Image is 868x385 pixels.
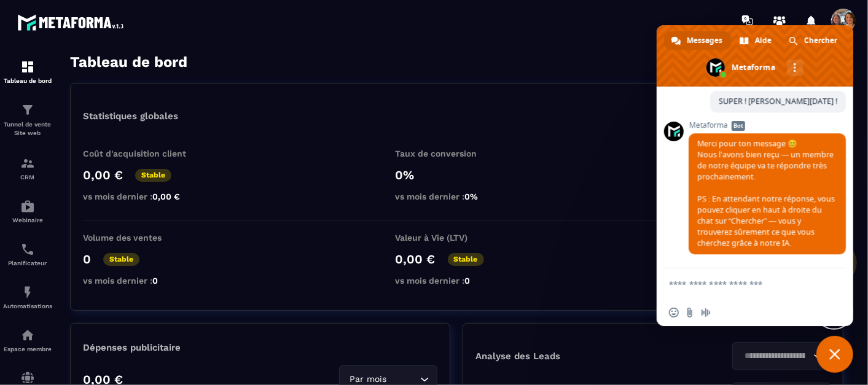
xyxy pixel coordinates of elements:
img: formation [20,156,35,171]
p: CRM [3,174,52,181]
a: schedulerschedulerPlanificateur [3,233,52,276]
div: Messages [664,31,731,50]
a: formationformationTunnel de vente Site web [3,93,52,147]
span: Messages [687,31,722,50]
p: Webinaire [3,217,52,224]
p: Stable [103,253,139,266]
p: 0 [83,252,91,266]
p: Stable [448,253,484,266]
textarea: Entrez votre message... [669,279,814,290]
span: Insérer un emoji [669,308,679,317]
p: Tunnel de vente Site web [3,120,52,138]
div: Aide [732,31,780,50]
h3: Tableau de bord [70,53,187,71]
span: Aide [755,31,772,50]
p: vs mois dernier : [396,276,518,286]
p: Automatisations [3,303,52,309]
span: 0,00 € [152,192,180,201]
p: Volume des ventes [83,233,206,243]
div: Autres canaux [787,60,803,76]
input: Search for option [740,349,810,363]
p: vs mois dernier : [396,192,518,201]
img: formation [20,103,35,117]
div: Search for option [732,342,831,370]
div: Chercher [781,31,846,50]
a: formationformationTableau de bord [3,50,52,93]
span: 0 [152,276,158,286]
p: Espace membre [3,346,52,352]
p: Statistiques globales [83,111,178,122]
a: formationformationCRM [3,147,52,190]
p: 0,00 € [83,168,123,182]
a: automationsautomationsWebinaire [3,190,52,233]
div: Fermer le chat [816,336,853,373]
span: Merci pour ton message 😊 Nous l’avons bien reçu — un membre de notre équipe va te répondre très p... [697,138,835,248]
p: Dépenses publicitaire [83,342,437,353]
a: automationsautomationsAutomatisations [3,276,52,319]
span: Bot [732,121,745,131]
p: Coût d'acquisition client [83,149,206,158]
p: Tableau de bord [3,77,52,84]
span: 0% [465,192,479,201]
img: automations [20,285,35,300]
img: automations [20,328,35,343]
p: Analyse des Leads [475,351,653,362]
span: 0 [465,276,471,286]
p: Taux de conversion [396,149,518,158]
p: Valeur à Vie (LTV) [396,233,518,243]
p: Stable [135,169,171,182]
img: automations [20,199,35,214]
img: formation [20,60,35,74]
p: 0% [396,168,518,182]
span: Message audio [701,308,711,317]
span: Metaforma [689,121,846,130]
p: 0,00 € [396,252,436,266]
img: logo [17,11,128,34]
p: vs mois dernier : [83,276,206,286]
span: Envoyer un fichier [685,308,695,317]
span: Chercher [804,31,837,50]
p: Planificateur [3,260,52,266]
span: SUPER ! [PERSON_NAME][DATE] ! [719,96,837,106]
p: vs mois dernier : [83,192,206,201]
a: automationsautomationsEspace membre [3,319,52,362]
img: scheduler [20,242,35,257]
